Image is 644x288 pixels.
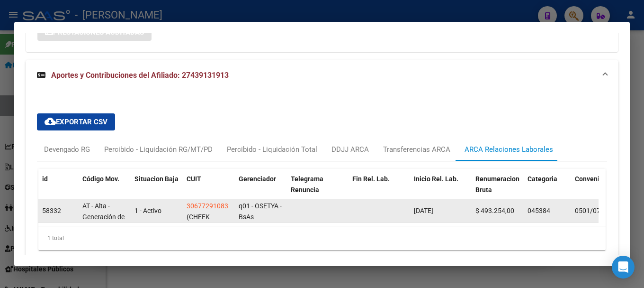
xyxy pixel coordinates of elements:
span: Convenio [575,175,603,183]
span: [DATE] [414,207,433,214]
div: DDJJ ARCA [331,144,369,155]
div: Aportes y Contribuciones del Afiliado: 27439131913 [26,91,618,273]
span: Fin Rel. Lab. [352,175,390,183]
span: q01 - OSETYA - BsAs [239,202,282,221]
span: Situacion Baja [134,175,179,183]
div: Open Intercom Messenger [612,256,635,279]
span: id [42,175,48,183]
datatable-header-cell: Renumeracion Bruta [472,169,524,211]
div: Percibido - Liquidación RG/MT/PD [104,144,213,155]
span: CUIT [187,175,201,183]
span: Código Mov. [82,175,119,183]
span: 0501/07 [575,207,600,214]
datatable-header-cell: Telegrama Renuncia [287,169,349,211]
span: $ 493.254,00 [475,207,514,214]
span: 58332 [42,207,61,214]
div: Percibido - Liquidación Total [227,144,317,155]
mat-icon: cloud_download [45,116,56,127]
span: Gerenciador [239,175,276,183]
span: (CHEEK SOCIEDAD ANONIMA) [187,213,219,242]
datatable-header-cell: Fin Rel. Lab. [349,169,410,211]
span: AT - Alta - Generación de clave [82,202,125,232]
span: Telegrama Renuncia [291,175,323,194]
span: Exportar CSV [45,118,107,126]
datatable-header-cell: Código Mov. [79,169,131,211]
datatable-header-cell: Gerenciador [235,169,287,211]
button: Exportar CSV [37,113,115,130]
div: Transferencias ARCA [383,144,450,155]
span: 045384 [528,207,550,214]
span: Aportes y Contribuciones del Afiliado: 27439131913 [51,71,229,80]
span: 30677291083 [187,202,228,210]
datatable-header-cell: id [38,169,79,211]
span: Inicio Rel. Lab. [414,175,458,183]
datatable-header-cell: CUIT [183,169,235,211]
span: 1 - Activo [134,207,161,214]
datatable-header-cell: Convenio [571,169,618,211]
span: Renumeracion Bruta [475,175,519,194]
datatable-header-cell: Categoria [524,169,571,211]
datatable-header-cell: Inicio Rel. Lab. [410,169,472,211]
mat-expansion-panel-header: Aportes y Contribuciones del Afiliado: 27439131913 [26,60,618,91]
span: Categoria [528,175,557,183]
div: ARCA Relaciones Laborales [465,144,553,155]
div: Devengado RG [44,144,90,155]
datatable-header-cell: Situacion Baja [131,169,183,211]
div: 1 total [38,226,606,250]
